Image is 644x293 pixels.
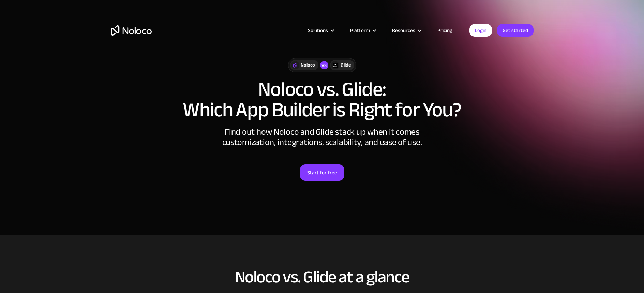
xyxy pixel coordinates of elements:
[111,268,534,286] h2: Noloco vs. Glide at a glance
[341,61,351,69] div: Glide
[111,79,534,120] h1: Noloco vs. Glide: Which App Builder is Right for You?
[350,26,370,35] div: Platform
[342,26,384,35] div: Platform
[308,26,328,35] div: Solutions
[497,24,534,37] a: Get started
[320,61,328,69] div: vs
[111,25,152,36] a: home
[469,24,492,37] a: Login
[299,26,342,35] div: Solutions
[220,127,424,147] div: Find out how Noloco and Glide stack up when it comes customization, integrations, scalability, an...
[301,61,315,69] div: Noloco
[392,26,415,35] div: Resources
[384,26,429,35] div: Resources
[300,164,344,181] a: Start for free
[429,26,461,35] a: Pricing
